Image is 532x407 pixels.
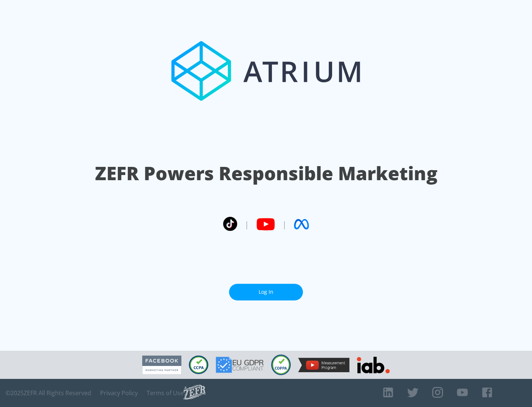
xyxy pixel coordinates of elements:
span: | [282,219,287,230]
img: CCPA Compliant [189,356,208,374]
img: Facebook Marketing Partner [142,356,181,374]
span: © 2025 ZEFR All Rights Reserved [6,389,91,397]
a: Privacy Policy [100,389,138,397]
span: | [245,219,249,230]
a: Terms of Use [147,389,184,397]
h1: ZEFR Powers Responsible Marketing [95,161,437,186]
img: COPPA Compliant [271,354,291,375]
img: GDPR Compliant [216,357,264,373]
a: Log In [229,284,303,300]
img: YouTube Measurement Program [298,358,349,372]
img: IAB [357,357,390,373]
